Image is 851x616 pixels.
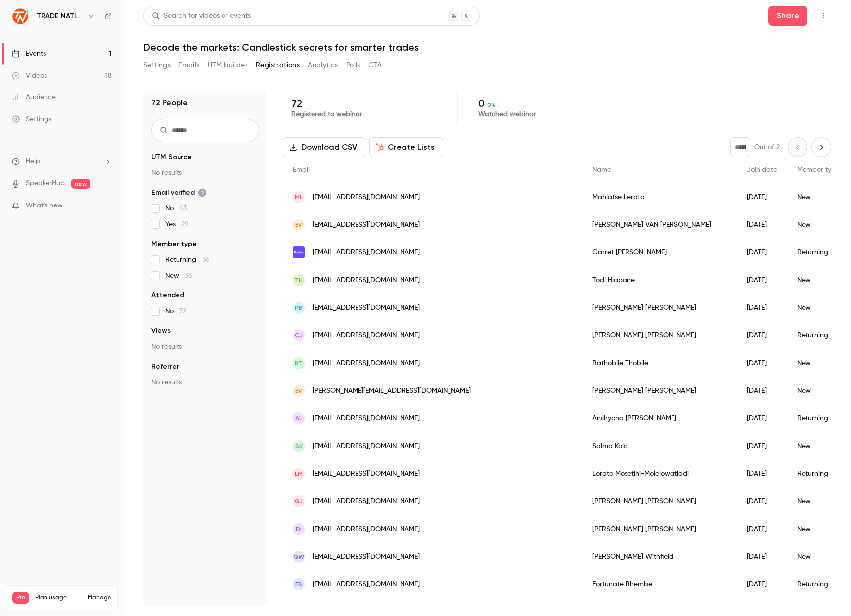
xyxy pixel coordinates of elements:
div: [DATE] [737,294,787,322]
div: [PERSON_NAME] Withfield [582,543,737,571]
span: [EMAIL_ADDRESS][DOMAIN_NAME] [313,275,420,286]
span: [EMAIL_ADDRESS][DOMAIN_NAME] [313,220,420,230]
button: Analytics [308,57,338,73]
span: [EMAIL_ADDRESS][DOMAIN_NAME] [313,192,420,203]
div: New [787,432,850,460]
div: Andrycha [PERSON_NAME] [582,405,737,432]
div: Todi Hlapane [582,266,737,294]
span: QW [293,552,304,561]
div: [PERSON_NAME] [PERSON_NAME] [582,322,737,349]
div: New [787,183,850,211]
div: Salma Kola [582,432,737,460]
div: [PERSON_NAME] VAN [PERSON_NAME] [582,211,737,239]
span: Referrer [151,362,179,371]
span: Views [151,326,171,336]
span: 36 [185,272,192,279]
span: CJ [295,331,303,340]
div: Fortunate Bhembe [582,571,737,598]
span: New [165,271,192,281]
span: What's new [26,201,63,211]
div: New [787,294,850,322]
section: facet-groups [151,152,259,387]
span: [EMAIL_ADDRESS][DOMAIN_NAME] [313,552,420,562]
span: [EMAIL_ADDRESS][DOMAIN_NAME] [313,496,420,507]
span: EV [295,386,302,395]
div: [DATE] [737,488,787,515]
span: LM [295,469,303,478]
p: No results [151,168,259,178]
div: [DATE] [737,183,787,211]
div: [DATE] [737,405,787,432]
div: [DATE] [737,349,787,377]
div: [DATE] [737,515,787,543]
img: TRADE NATION [12,8,28,24]
h6: TRADE NATION [37,11,83,21]
span: Returning [165,255,210,265]
button: Next page [811,137,831,157]
div: New [787,543,850,571]
span: [EMAIL_ADDRESS][DOMAIN_NAME] [313,358,420,369]
div: [PERSON_NAME] [PERSON_NAME] [582,515,737,543]
button: Share [768,6,807,26]
span: 36 [202,256,210,263]
div: [DATE] [737,460,787,488]
div: [DATE] [737,571,787,598]
div: Settings [12,114,51,124]
span: GJ [295,497,303,506]
span: [EMAIL_ADDRESS][DOMAIN_NAME] [313,413,420,424]
span: 43 [179,205,187,212]
div: [DATE] [737,266,787,294]
div: [DATE] [737,211,787,239]
a: SpeakerHub [26,178,65,189]
div: [DATE] [737,432,787,460]
button: UTM builder [208,57,248,73]
div: Returning [787,239,850,266]
button: Download CSV [283,137,365,157]
div: Garret [PERSON_NAME] [582,239,737,266]
h1: Decode the markets: Candlestick secrets for smarter trades [143,41,831,53]
span: Help [26,156,40,166]
span: PB [295,303,303,312]
span: AL [295,414,302,423]
div: New [787,488,850,515]
p: Registered to webinar [291,109,449,119]
p: Watched webinar [478,109,636,119]
span: [EMAIL_ADDRESS][DOMAIN_NAME] [313,441,420,452]
span: Email [293,166,310,173]
div: Videos [12,71,47,81]
div: [PERSON_NAME] [PERSON_NAME] [582,294,737,322]
span: 29 [181,221,189,228]
div: [PERSON_NAME] [PERSON_NAME] [582,488,737,515]
button: Settings [143,57,171,73]
span: [EMAIL_ADDRESS][DOMAIN_NAME] [313,469,420,479]
div: Search for videos or events [152,11,251,21]
div: Returning [787,460,850,488]
button: Polls [346,57,360,73]
div: Bathobile Thobile [582,349,737,377]
span: Name [592,166,611,173]
span: BT [295,359,303,368]
span: [EMAIL_ADDRESS][DOMAIN_NAME] [313,524,420,534]
span: Plan usage [35,594,82,602]
div: [DATE] [737,543,787,571]
div: [DATE] [737,239,787,266]
button: Registrations [256,57,300,73]
span: 72 [179,308,186,315]
span: DI [296,525,302,534]
span: UTM Source [151,152,192,162]
div: Returning [787,322,850,349]
button: Emails [179,57,199,73]
div: New [787,266,850,294]
div: Returning [787,571,850,598]
span: SK [295,442,303,451]
span: Join date [747,166,777,173]
div: New [787,349,850,377]
span: Attended [151,290,184,300]
div: Returning [787,405,850,432]
span: ML [295,193,303,202]
p: 0 [478,97,636,109]
span: Email verified [151,188,207,198]
div: New [787,211,850,239]
span: new [71,179,90,189]
span: [EMAIL_ADDRESS][DOMAIN_NAME] [313,247,420,258]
